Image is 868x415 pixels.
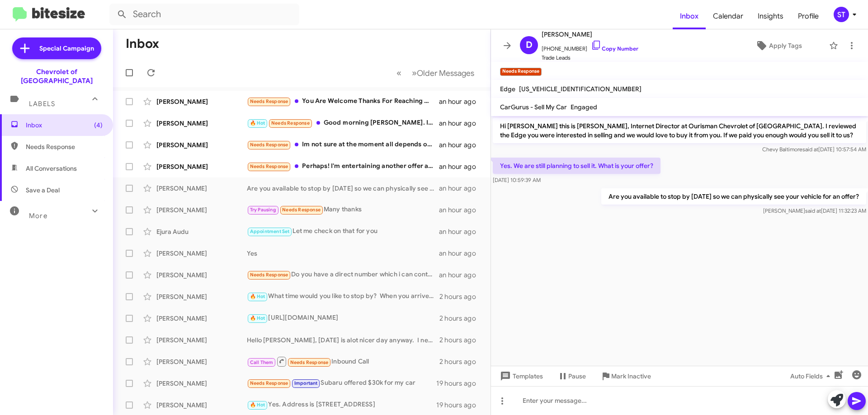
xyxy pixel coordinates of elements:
a: Profile [791,3,826,29]
span: Insights [750,3,791,29]
span: said at [802,146,818,153]
span: CarGurus - Sell My Car [500,103,567,111]
button: Next [406,64,480,82]
span: Try Pausing [250,207,276,213]
span: Needs Response [250,98,288,104]
div: [PERSON_NAME] [156,249,247,258]
span: Auto Fields [790,368,834,384]
span: « [396,67,401,79]
span: [PERSON_NAME] [542,29,638,40]
div: [PERSON_NAME] [156,205,247,214]
p: Hi [PERSON_NAME] this is [PERSON_NAME], Internet Director at Ourisman Chevrolet of [GEOGRAPHIC_DA... [493,118,866,143]
span: Appointment Set [250,228,290,234]
div: [PERSON_NAME] [156,379,247,388]
span: Inbox [26,121,103,130]
span: Needs Response [271,120,310,126]
button: ST [826,7,858,22]
button: Previous [391,64,407,82]
span: Needs Response [282,207,321,213]
span: [PERSON_NAME] [DATE] 11:32:23 AM [763,207,866,214]
span: Needs Response [290,359,329,365]
span: » [412,67,417,79]
div: [PERSON_NAME] [156,357,247,366]
span: 🔥 Hot [250,294,265,299]
div: 19 hours ago [436,379,483,388]
div: [PERSON_NAME] [156,140,247,149]
div: an hour ago [439,249,483,258]
span: Pause [568,368,586,384]
span: 🔥 Hot [250,402,265,408]
div: You Are Welcome Thanks For Reaching Out [247,96,439,107]
span: Save a Deal [26,186,60,195]
div: an hour ago [439,140,483,149]
button: Pause [550,368,593,384]
span: Apply Tags [769,37,802,54]
div: [PERSON_NAME] [156,292,247,301]
div: Im not sure at the moment all depends on price [247,140,439,150]
div: 19 hours ago [436,401,483,410]
button: Apply Tags [732,37,825,54]
span: Edge [500,85,515,93]
div: [PERSON_NAME] [156,336,247,345]
span: D [526,38,533,52]
div: ST [834,7,849,22]
small: Needs Response [500,68,542,76]
div: an hour ago [439,119,483,128]
button: Auto Fields [783,368,841,384]
a: Copy Number [591,45,638,52]
span: Engaged [571,103,597,111]
button: Mark Inactive [593,368,658,384]
div: an hour ago [439,184,483,193]
div: [PERSON_NAME] [156,97,247,106]
span: 🔥 Hot [250,120,265,126]
div: Inbound Call [247,356,439,367]
div: Yes. Address is [STREET_ADDRESS] [247,400,436,410]
div: Ejura Audu [156,227,247,236]
div: an hour ago [439,97,483,106]
div: an hour ago [439,162,483,171]
span: 🔥 Hot [250,315,265,321]
div: Hello [PERSON_NAME], [DATE] is alot nicer day anyway. I need to check and see if they have a spec... [247,336,439,345]
div: 2 hours ago [439,357,483,366]
div: Perhaps! I'm entertaining another offer as well. My concern is that Baltimore is quite far from m... [247,161,439,172]
div: an hour ago [439,227,483,236]
div: 2 hours ago [439,336,483,345]
span: Call Them [250,359,274,365]
span: [US_VEHICLE_IDENTIFICATION_NUMBER] [519,85,642,93]
span: Needs Response [26,142,103,151]
div: Let me check on that for you [247,226,439,237]
div: [URL][DOMAIN_NAME] [247,313,439,323]
div: 2 hours ago [439,314,483,323]
span: Older Messages [417,68,474,78]
a: Special Campaign [12,37,101,59]
div: Do you have a direct number which i can contact you? [247,270,439,280]
div: [PERSON_NAME] [156,270,247,280]
div: What time would you like to stop by? When you arrive ask for [PERSON_NAME] [247,291,439,302]
a: Calendar [706,3,750,29]
span: Labels [29,100,55,108]
div: Good morning [PERSON_NAME]. I'm sorry I didn't respond [DATE]. My wife is currently 8 months preg... [247,118,439,128]
span: Important [294,380,318,386]
span: (4) [94,121,103,130]
div: 2 hours ago [439,292,483,301]
input: Search [109,4,299,25]
span: [DATE] 10:59:39 AM [493,177,541,183]
span: Mark Inactive [611,368,651,384]
span: Templates [498,368,543,384]
span: Needs Response [250,142,288,148]
span: Special Campaign [39,44,94,53]
span: Needs Response [250,163,288,169]
button: Templates [491,368,550,384]
p: Yes. We are still planning to sell it. What is your offer? [493,158,660,174]
div: Many thanks [247,205,439,215]
span: Chevy Baltimore [DATE] 10:57:54 AM [762,146,866,153]
span: said at [805,207,821,214]
div: Yes [247,249,439,258]
div: an hour ago [439,270,483,280]
div: [PERSON_NAME] [156,184,247,193]
span: Needs Response [250,272,288,278]
div: Subaru offered $30k for my car [247,378,436,388]
span: Inbox [673,3,706,29]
